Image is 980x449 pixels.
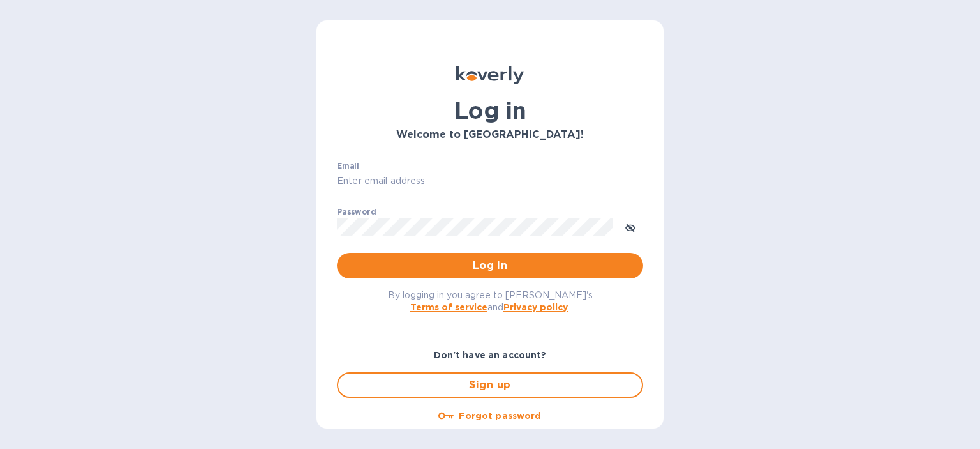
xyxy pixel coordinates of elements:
[337,172,643,191] input: Enter email address
[337,253,643,278] button: Log in
[337,372,643,398] button: Sign up
[388,290,593,312] span: By logging in you agree to [PERSON_NAME]'s and .
[503,302,568,312] a: Privacy policy
[434,350,547,360] b: Don't have an account?
[618,214,643,240] button: toggle password visibility
[337,208,376,216] label: Password
[337,129,643,141] h3: Welcome to [GEOGRAPHIC_DATA]!
[347,258,633,273] span: Log in
[459,411,541,421] u: Forgot password
[337,162,359,170] label: Email
[348,377,632,393] span: Sign up
[337,97,643,124] h1: Log in
[410,302,487,312] a: Terms of service
[456,66,524,84] img: Koverly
